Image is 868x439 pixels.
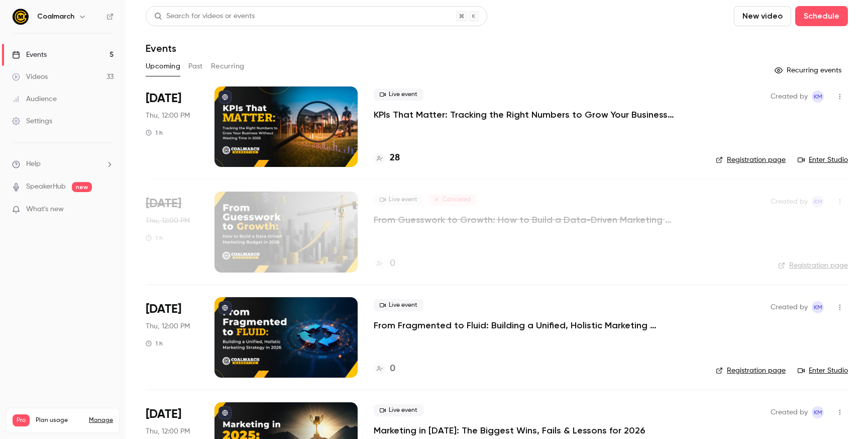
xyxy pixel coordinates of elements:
a: 0 [374,362,395,376]
span: Created by [771,91,808,103]
div: 1 h [146,339,163,347]
div: 1 h [146,234,163,242]
div: Search for videos or events [154,11,255,22]
span: Thu, 12:00 PM [146,111,190,121]
span: Live event [374,89,423,101]
div: Audience [12,94,57,104]
span: Thu, 12:00 PM [146,426,190,436]
span: What's new [26,204,64,215]
span: Live event [374,299,423,311]
div: Videos [12,72,48,82]
a: 0 [374,257,395,271]
button: Recurring [211,58,245,74]
span: Help [26,159,41,169]
a: SpeakerHub [26,182,66,192]
span: Live event [374,194,423,206]
span: [DATE] [146,301,181,317]
button: Past [188,58,203,74]
span: Thu, 12:00 PM [146,216,190,226]
a: Registration page [716,155,786,165]
div: 1 h [146,129,163,137]
a: Registration page [778,260,848,271]
button: New video [734,6,791,26]
a: KPIs That Matter: Tracking the Right Numbers to Grow Your Business Without Wasting Time in [DATE] [374,109,675,121]
div: Oct 30 Thu, 12:00 PM (America/New York) [146,297,198,378]
span: KM [814,91,822,103]
h4: 28 [390,151,400,165]
button: Upcoming [146,58,180,74]
span: KM [814,301,822,313]
a: From Guesswork to Growth: How to Build a Data-Driven Marketing Budget in [DATE] [374,214,675,226]
a: 28 [374,151,400,165]
span: [DATE] [146,91,181,107]
a: Marketing in [DATE]: The Biggest Wins, Fails & Lessons for 2026 [374,424,645,436]
span: Live event [374,404,423,416]
h4: 0 [390,257,395,271]
a: Manage [89,416,113,424]
a: Registration page [716,366,786,376]
span: Pro [13,414,30,426]
span: Katie McCaskill [812,406,824,418]
span: new [72,182,92,192]
img: Coalmarch [13,9,29,25]
a: Enter Studio [798,155,848,165]
h4: 0 [390,362,395,376]
span: Created by [771,406,808,418]
a: From Fragmented to Fluid: Building a Unified, Holistic Marketing Strategy in [DATE] [374,319,675,331]
div: Oct 16 Thu, 12:00 PM (America/New York) [146,192,198,272]
span: Canceled [427,194,477,206]
a: Enter Studio [798,366,848,376]
span: KM [814,406,822,418]
span: Plan usage [36,416,83,424]
h1: Events [146,42,176,54]
li: help-dropdown-opener [12,159,114,169]
iframe: Noticeable Trigger [101,205,114,214]
span: [DATE] [146,406,181,422]
span: Created by [771,196,808,208]
div: Settings [12,116,52,126]
div: Events [12,50,47,60]
span: Katie McCaskill [812,196,824,208]
span: Katie McCaskill [812,301,824,313]
span: Katie McCaskill [812,91,824,103]
span: Thu, 12:00 PM [146,321,190,331]
span: KM [814,196,822,208]
button: Schedule [795,6,848,26]
h6: Coalmarch [37,12,74,22]
span: [DATE] [146,196,181,212]
button: Recurring events [770,62,848,78]
span: Created by [771,301,808,313]
div: Oct 2 Thu, 12:00 PM (America/New York) [146,86,198,167]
